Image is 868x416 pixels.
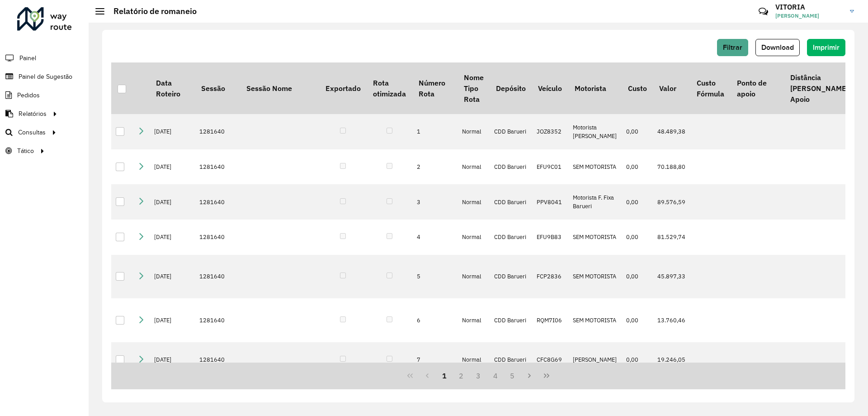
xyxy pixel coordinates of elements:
[622,255,653,299] td: 0,00
[458,149,490,185] td: Normal
[504,367,521,384] button: 5
[18,128,46,137] span: Consultas
[458,342,490,378] td: Normal
[723,43,742,51] span: Filtrar
[568,114,622,149] td: Motorista [PERSON_NAME]
[755,39,800,56] button: Download
[436,367,453,384] button: 1
[568,62,622,114] th: Motorista
[150,220,195,255] td: [DATE]
[195,114,240,149] td: 1281640
[622,342,653,378] td: 0,00
[761,43,794,51] span: Download
[653,255,690,299] td: 45.897,33
[19,53,36,63] span: Painel
[532,342,568,378] td: CFC8G69
[568,149,622,185] td: SEM MOTORISTA
[412,342,458,378] td: 7
[104,6,197,16] h2: Relatório de romaneio
[568,255,622,299] td: SEM MOTORISTA
[622,298,653,342] td: 0,00
[458,184,490,220] td: Normal
[653,220,690,255] td: 81.529,74
[532,220,568,255] td: EFU9B83
[195,62,240,114] th: Sessão
[412,255,458,299] td: 5
[532,298,568,342] td: RQM7I06
[195,255,240,299] td: 1281640
[490,298,532,342] td: CDD Barueri
[487,367,504,384] button: 4
[568,342,622,378] td: [PERSON_NAME]
[19,109,47,119] span: Relatórios
[412,184,458,220] td: 3
[17,146,34,156] span: Tático
[367,62,412,114] th: Rota otimizada
[458,114,490,149] td: Normal
[690,62,730,114] th: Custo Fórmula
[195,220,240,255] td: 1281640
[653,298,690,342] td: 13.760,46
[490,62,532,114] th: Depósito
[775,12,843,20] span: [PERSON_NAME]
[470,367,487,384] button: 3
[195,342,240,378] td: 1281640
[412,62,458,114] th: Número Rota
[568,184,622,220] td: Motorista F. Fixa Barueri
[807,39,845,56] button: Imprimir
[195,184,240,220] td: 1281640
[490,149,532,185] td: CDD Barueri
[532,255,568,299] td: FCP2836
[490,342,532,378] td: CDD Barueri
[717,39,748,56] button: Filtrar
[813,43,840,51] span: Imprimir
[532,114,568,149] td: JOZ8352
[532,184,568,220] td: PPV8041
[195,149,240,185] td: 1281640
[622,62,653,114] th: Custo
[775,3,843,11] h3: VITORIA
[622,184,653,220] td: 0,00
[150,184,195,220] td: [DATE]
[490,255,532,299] td: CDD Barueri
[754,2,773,21] a: Contato Rápido
[150,342,195,378] td: [DATE]
[458,298,490,342] td: Normal
[195,298,240,342] td: 1281640
[240,62,319,114] th: Sessão Nome
[17,91,40,100] span: Pedidos
[453,367,470,384] button: 2
[653,149,690,185] td: 70.188,80
[150,114,195,149] td: [DATE]
[532,62,568,114] th: Veículo
[538,367,555,384] button: Last Page
[622,149,653,185] td: 0,00
[622,220,653,255] td: 0,00
[653,114,690,149] td: 48.489,38
[731,62,784,114] th: Ponto de apoio
[653,62,690,114] th: Valor
[458,62,490,114] th: Nome Tipo Rota
[568,298,622,342] td: SEM MOTORISTA
[458,220,490,255] td: Normal
[150,255,195,299] td: [DATE]
[653,184,690,220] td: 89.576,59
[532,149,568,185] td: EFU9C01
[490,184,532,220] td: CDD Barueri
[412,220,458,255] td: 4
[412,114,458,149] td: 1
[319,62,367,114] th: Exportado
[521,367,538,384] button: Next Page
[653,342,690,378] td: 19.246,05
[150,62,195,114] th: Data Roteiro
[568,220,622,255] td: SEM MOTORISTA
[412,298,458,342] td: 6
[412,149,458,185] td: 2
[150,149,195,185] td: [DATE]
[622,114,653,149] td: 0,00
[458,255,490,299] td: Normal
[150,298,195,342] td: [DATE]
[490,220,532,255] td: CDD Barueri
[784,62,854,114] th: Distância [PERSON_NAME] Apoio
[490,114,532,149] td: CDD Barueri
